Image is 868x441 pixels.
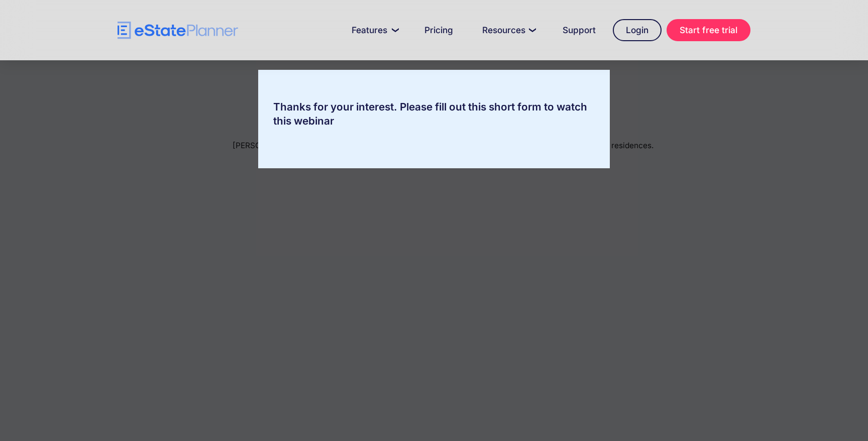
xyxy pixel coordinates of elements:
[412,20,465,40] a: Pricing
[613,19,662,41] a: Login
[667,19,750,41] a: Start free trial
[118,22,238,39] a: home
[551,20,608,40] a: Support
[340,20,407,40] a: Features
[258,100,610,128] div: Thanks for your interest. Please fill out this short form to watch this webinar
[470,20,546,40] a: Resources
